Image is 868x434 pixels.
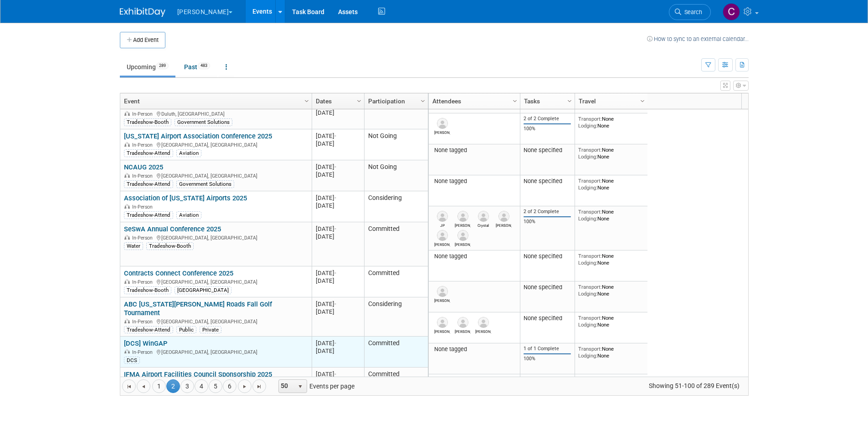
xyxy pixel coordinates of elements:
a: [US_STATE] Airport Association Conference 2025 [124,132,272,140]
a: Participation [368,93,422,109]
div: Michael Long [434,241,450,247]
span: Go to the previous page [140,383,147,390]
a: Column Settings [510,93,520,107]
div: Public [176,326,196,333]
div: [DATE] [316,347,360,355]
span: Events per page [267,379,364,393]
td: Considering [364,297,428,337]
div: [GEOGRAPHIC_DATA], [GEOGRAPHIC_DATA] [124,278,308,286]
div: Government Solutions [175,118,232,126]
span: Column Settings [566,97,573,105]
div: None specified [524,253,571,260]
div: [DATE] [316,163,360,171]
td: Committed [364,222,428,266]
span: - [334,194,336,201]
div: Tradeshow-Attend [124,211,173,219]
div: 2 of 2 Complete [524,209,571,215]
a: Upcoming289 [120,58,175,76]
div: Aviation [176,149,201,157]
div: [GEOGRAPHIC_DATA], [GEOGRAPHIC_DATA] [124,348,308,356]
img: Bob Wood [478,317,489,328]
span: Go to the last page [256,383,263,390]
a: Tasks [524,93,569,109]
span: - [334,301,336,307]
div: Travis Vallin [434,129,450,135]
img: Brandon Knight [437,286,448,297]
span: Transport: [578,116,602,122]
span: - [334,270,336,276]
a: Column Settings [354,93,364,107]
div: [DATE] [316,132,360,140]
span: In-Person [132,111,155,117]
img: James Riddle [457,211,468,222]
a: Go to the first page [122,379,136,393]
a: 4 [195,379,208,393]
img: Julianna Hunter [498,211,509,222]
div: [GEOGRAPHIC_DATA], [GEOGRAPHIC_DATA] [124,317,308,325]
div: Government Solutions [176,180,234,188]
span: Lodging: [578,291,597,297]
a: Past483 [177,58,217,76]
a: Column Settings [418,93,428,107]
span: Search [681,9,702,15]
div: None specified [524,284,571,291]
span: - [334,163,336,170]
div: None None [578,209,644,222]
td: Committed [364,266,428,297]
a: Go to the previous page [137,379,150,393]
img: In-Person Event [124,204,130,209]
span: Column Settings [303,97,310,105]
div: Tradeshow-Booth [146,242,194,250]
span: Go to the first page [125,383,133,390]
img: Travis Vallin [437,118,448,129]
div: None specified [524,147,571,154]
div: Private [200,326,221,333]
a: Travel [579,93,642,109]
a: 5 [209,379,222,393]
div: [DATE] [316,308,360,316]
span: In-Person [132,279,155,285]
div: Crystal Muller [475,222,491,228]
div: Duluth, [GEOGRAPHIC_DATA] [124,110,308,117]
img: Billy Burle [437,317,448,328]
span: In-Person [132,319,155,325]
span: Transport: [578,147,602,153]
div: None None [578,147,644,160]
span: Lodging: [578,322,597,328]
a: NCAUG 2025 [124,163,163,171]
div: None tagged [432,178,516,185]
div: [GEOGRAPHIC_DATA], [GEOGRAPHIC_DATA] [124,141,308,148]
a: IFMA Airport Facilities Council Sponsorship 2025 [124,370,272,378]
img: In-Person Event [124,235,130,240]
img: In-Person Event [124,319,130,323]
img: In-Person Event [124,279,130,284]
a: Column Settings [637,93,647,107]
div: Bob Wood [475,328,491,334]
div: [DATE] [316,269,360,277]
td: Committed [364,337,428,368]
div: None specified [524,315,571,322]
a: Association of [US_STATE] Airports 2025 [124,194,247,202]
div: Tradeshow-Attend [124,326,173,333]
img: In-Person Event [124,349,130,354]
a: Contracts Connect Conference 2025 [124,269,233,277]
div: Tradeshow-Attend [124,180,173,188]
span: Transport: [578,315,602,321]
div: None None [578,178,644,191]
span: - [334,371,336,378]
a: 1 [152,379,166,393]
div: [DATE] [316,171,360,179]
div: None tagged [432,346,516,353]
a: Column Settings [302,93,312,107]
span: In-Person [132,349,155,355]
div: Tradeshow-Booth [124,286,171,294]
div: [DATE] [316,109,360,117]
div: [DATE] [316,140,360,148]
a: 3 [180,379,194,393]
img: Trevor Gauron [457,230,468,241]
div: None None [578,315,644,328]
div: Tradeshow-Attend [124,149,173,157]
span: Transport: [578,253,602,259]
div: Trevor Gauron [455,241,471,247]
img: Chris Blessing [457,317,468,328]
